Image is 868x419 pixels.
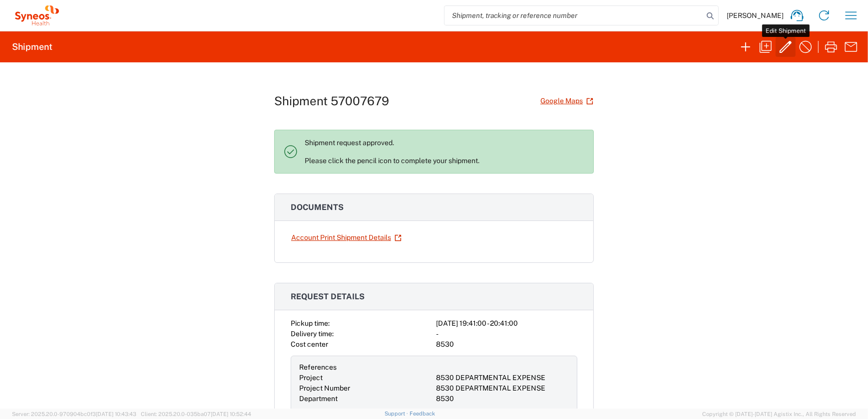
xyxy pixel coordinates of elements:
div: 8530 DEPARTMENTAL EXPENSE [436,373,569,383]
span: Request details [291,292,365,301]
div: [DATE] 19:41:00 - 20:41:00 [436,318,577,329]
h1: Shipment 57007679 [274,94,389,108]
span: References [299,363,337,371]
h2: Shipment [12,41,52,53]
p: Shipment request approved. Please click the pencil icon to complete your shipment. [305,138,585,165]
span: [DATE] 10:43:43 [96,411,136,417]
a: Feedback [410,411,435,417]
span: Delivery time: [291,330,334,338]
span: Documents [291,203,344,212]
div: Project Number [299,383,432,394]
span: Cost center [291,340,328,348]
div: 8530 [436,394,569,404]
div: 8530 [436,339,577,350]
div: Project [299,373,432,383]
span: [DATE] 10:52:44 [211,411,251,417]
span: [PERSON_NAME] [727,11,784,20]
div: 8530 DEPARTMENTAL EXPENSE [436,383,569,394]
span: Server: 2025.20.0-970904bc0f3 [12,411,136,417]
div: - [436,329,577,339]
span: Client: 2025.20.0-035ba07 [141,411,251,417]
div: Department [299,394,432,404]
span: Copyright © [DATE]-[DATE] Agistix Inc., All Rights Reserved [702,410,856,419]
a: Google Maps [540,92,594,110]
span: Pickup time: [291,319,330,327]
a: Support [385,411,410,417]
input: Shipment, tracking or reference number [444,6,703,25]
a: Account Print Shipment Details [291,229,402,246]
